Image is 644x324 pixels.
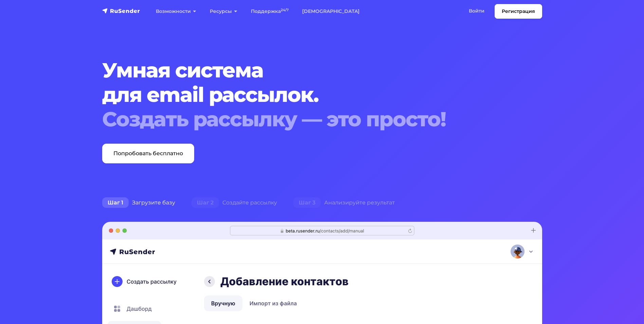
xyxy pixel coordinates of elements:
[495,4,542,19] a: Регистрация
[102,197,129,208] span: Шаг 1
[191,197,219,208] span: Шаг 2
[94,196,183,210] div: Загрузите базу
[183,196,285,210] div: Создайте рассылку
[285,196,403,210] div: Анализируйте результат
[102,144,194,163] a: Попробовать бесплатно
[293,197,321,208] span: Шаг 3
[295,4,366,18] a: [DEMOGRAPHIC_DATA]
[203,4,244,18] a: Ресурсы
[102,58,505,131] h1: Умная система для email рассылок.
[244,4,295,18] a: Поддержка24/7
[149,4,203,18] a: Возможности
[102,107,505,131] div: Создать рассылку — это просто!
[102,7,140,14] img: RuSender
[281,8,289,12] sup: 24/7
[462,4,491,18] a: Войти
